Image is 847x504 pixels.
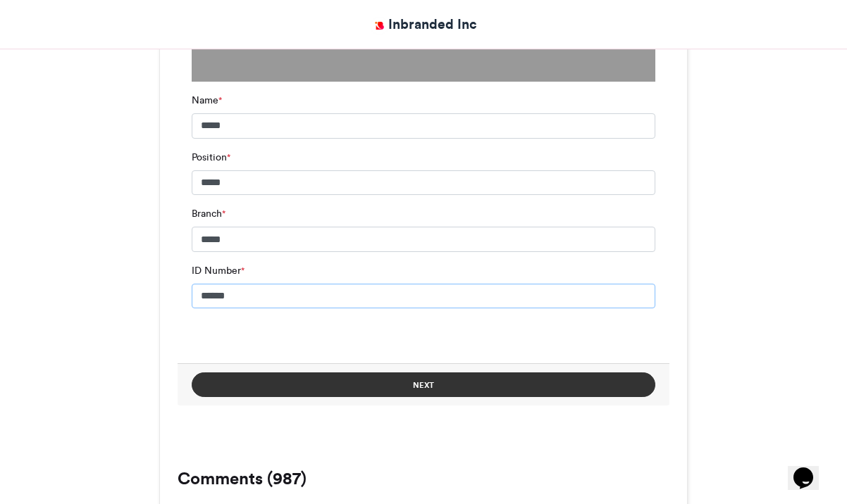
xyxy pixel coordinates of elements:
label: Branch [192,206,225,221]
h3: Comments (987) [178,470,669,487]
label: Name [192,93,222,108]
img: Inbranded [371,17,388,34]
button: Next [192,372,655,397]
label: ID Number [192,263,245,278]
label: Position [192,150,230,165]
iframe: chat widget [788,448,833,490]
a: Inbranded Inc [371,14,477,34]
